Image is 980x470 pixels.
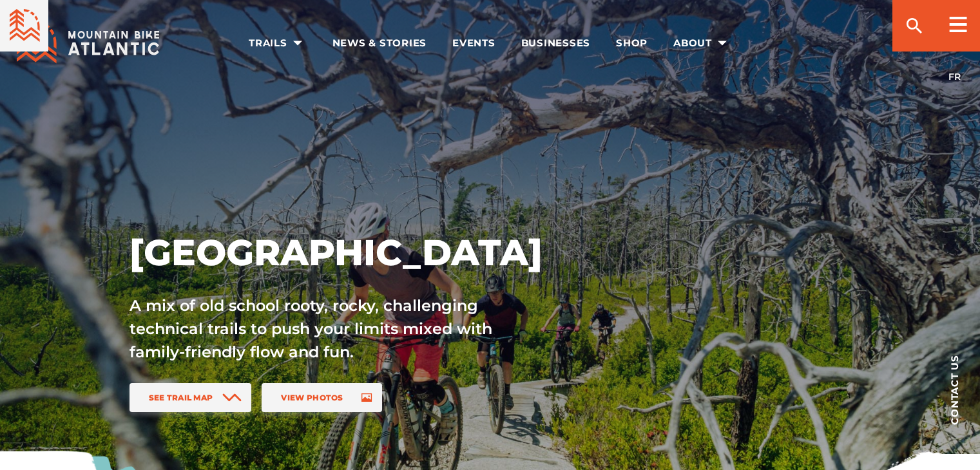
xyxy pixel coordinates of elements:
[332,37,427,50] span: News & Stories
[249,37,307,50] span: Trails
[452,37,495,50] span: Events
[616,37,648,50] span: Shop
[950,355,959,425] span: Contact us
[281,393,343,402] span: View Photos
[130,294,521,364] p: A mix of old school rooty, rocky, challenging technical trails to push your limits mixed with fam...
[149,393,213,402] span: See Trail Map
[289,34,307,52] ion-icon: arrow dropdown
[713,34,731,52] ion-icon: arrow dropdown
[130,230,606,275] h1: [GEOGRAPHIC_DATA]
[904,15,925,36] ion-icon: search
[948,71,961,82] a: FR
[928,335,980,444] a: Contact us
[262,383,381,412] a: View Photos
[130,383,252,412] a: See Trail Map
[673,37,731,50] span: About
[521,37,591,50] span: Businesses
